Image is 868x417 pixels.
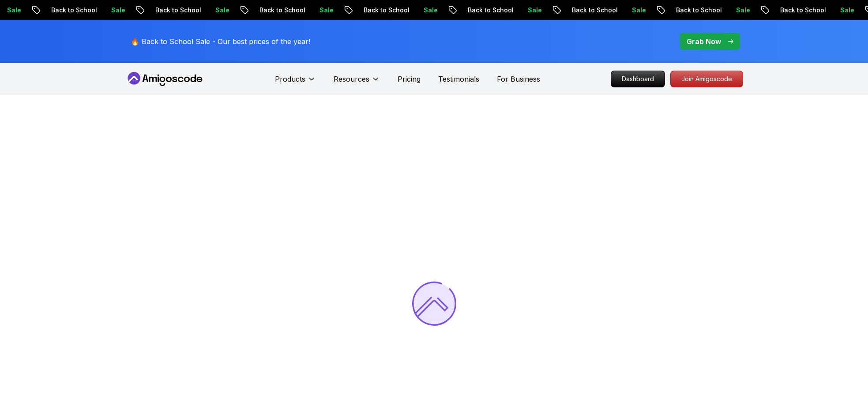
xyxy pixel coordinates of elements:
[669,6,729,15] p: Back to School
[44,6,104,15] p: Back to School
[208,6,237,15] p: Sale
[497,74,540,84] a: For Business
[417,6,445,15] p: Sale
[773,6,833,15] p: Back to School
[671,71,743,87] p: Join Amigoscode
[131,36,310,47] p: 🔥 Back to School Sale - Our best prices of the year!
[670,71,743,87] a: Join Amigoscode
[357,6,417,15] p: Back to School
[438,74,479,84] a: Testimonials
[275,74,316,91] button: Products
[398,74,421,84] a: Pricing
[833,6,861,15] p: Sale
[521,6,549,15] p: Sale
[461,6,521,15] p: Back to School
[625,6,653,15] p: Sale
[687,36,721,47] p: Grab Now
[611,71,665,87] p: Dashboard
[312,6,341,15] p: Sale
[104,6,132,15] p: Sale
[252,6,312,15] p: Back to School
[148,6,208,15] p: Back to School
[729,6,757,15] p: Sale
[275,74,305,84] p: Products
[611,71,665,87] a: Dashboard
[334,74,380,91] button: Resources
[334,74,369,84] p: Resources
[565,6,625,15] p: Back to School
